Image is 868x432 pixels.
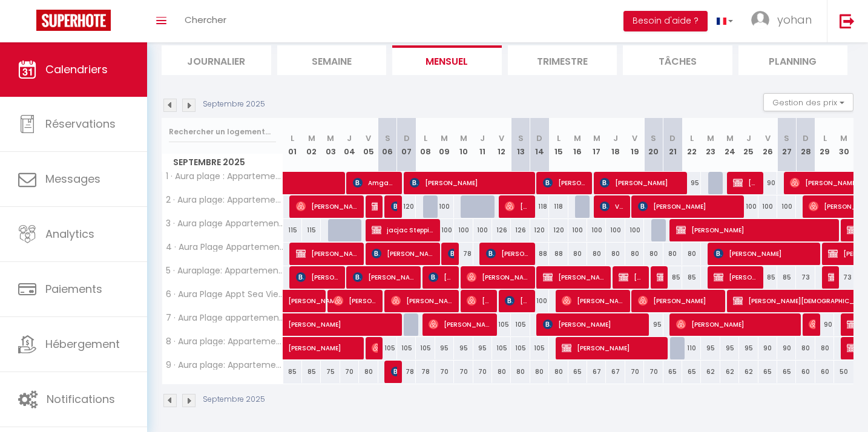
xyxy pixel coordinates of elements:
div: 50 [834,361,853,383]
a: [PERSON_NAME] [283,337,302,360]
abbr: L [424,133,427,144]
span: [PERSON_NAME] [809,313,815,336]
div: 90 [815,313,834,336]
div: 62 [739,361,758,383]
span: jacjac Steppich [372,218,434,241]
div: 70 [454,361,473,383]
th: 12 [492,118,511,172]
span: 6 · Aura Plage Appt Sea View 40m² [164,290,285,299]
img: Super Booking [36,10,111,31]
span: [PERSON_NAME] [391,289,453,312]
span: [PERSON_NAME] [334,289,377,312]
div: 90 [758,172,777,194]
div: 105 [511,337,530,359]
abbr: V [499,133,504,144]
div: 80 [549,361,568,383]
span: Notifications [47,391,115,407]
div: 90 [758,337,777,359]
button: Gestion des prix [763,93,853,111]
div: 85 [663,266,682,289]
div: 80 [796,337,815,359]
div: 95 [435,337,454,359]
div: 100 [473,219,492,241]
span: Analytics [45,226,94,241]
span: [PERSON_NAME] [543,171,587,194]
span: [PERSON_NAME] [372,242,434,265]
li: Semaine [277,45,387,75]
div: 95 [701,337,720,359]
div: 80 [511,361,530,383]
th: 02 [302,118,321,172]
div: 65 [758,361,777,383]
div: 73 [834,266,853,289]
div: 90 [777,337,796,359]
span: Messages [45,171,100,186]
th: 07 [397,118,416,172]
div: 100 [435,219,454,241]
div: 126 [511,219,530,241]
span: Paiements [45,281,102,296]
span: [PERSON_NAME] [505,195,530,218]
span: [PERSON_NAME] [410,171,528,194]
span: [PERSON_NAME] [638,289,719,312]
div: 95 [473,337,492,359]
div: 85 [283,361,302,383]
th: 26 [758,118,777,172]
div: 120 [549,219,568,241]
div: 80 [568,243,587,265]
abbr: D [404,133,410,144]
div: 95 [739,337,758,359]
span: [PERSON_NAME] [296,242,358,265]
div: 100 [758,195,777,218]
div: 80 [587,243,606,265]
div: 78 [454,243,473,265]
span: [PERSON_NAME] [714,266,757,289]
div: 85 [682,266,701,289]
div: 95 [644,313,663,336]
abbr: S [385,133,390,144]
span: [PERSON_NAME] [543,313,643,336]
span: [PERSON_NAME] [PERSON_NAME] [288,283,344,306]
th: 20 [644,118,663,172]
div: 80 [492,361,511,383]
th: 03 [321,118,340,172]
div: 105 [492,313,511,336]
abbr: D [669,133,676,144]
th: 11 [473,118,492,172]
div: 105 [416,337,435,359]
span: Calendriers [45,62,108,77]
span: [PERSON_NAME] [391,195,397,218]
p: Septembre 2025 [203,394,265,405]
abbr: L [690,133,694,144]
span: [PERSON_NAME] [429,313,491,336]
span: [PERSON_NAME] [733,171,758,194]
span: 5 · Auraplage: Appartement: Sundream [164,266,285,275]
div: 65 [777,361,796,383]
abbr: D [536,133,542,144]
th: 24 [720,118,739,172]
abbr: M [441,133,448,144]
abbr: M [840,133,847,144]
li: Mensuel [392,45,502,75]
div: 120 [530,219,549,241]
div: 80 [625,243,644,265]
img: logout [840,13,855,28]
th: 01 [283,118,302,172]
span: Vytaute Rackauskaite [600,195,625,218]
abbr: J [347,133,352,144]
div: 60 [815,361,834,383]
span: [PERSON_NAME] [296,195,358,218]
div: 118 [530,195,549,218]
li: Planning [738,45,848,75]
th: 17 [587,118,606,172]
abbr: L [291,133,294,144]
span: yohan [777,12,812,27]
th: 06 [378,118,397,172]
abbr: M [460,133,467,144]
th: 18 [606,118,625,172]
span: [PERSON_NAME] [657,266,663,289]
span: 7 · Aura Plage appartement neuf: Liberty [164,313,285,322]
span: 4 · Aura Plage Appartement Aura [164,243,285,252]
div: 70 [644,361,663,383]
div: 85 [302,361,321,383]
